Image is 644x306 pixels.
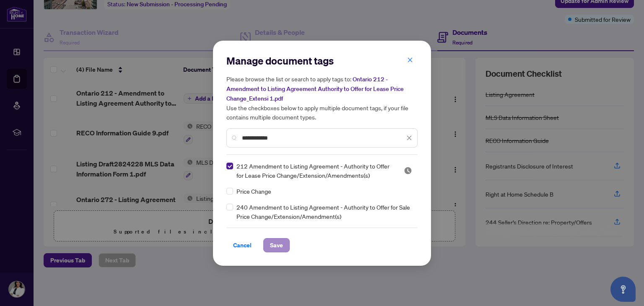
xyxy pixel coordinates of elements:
[406,135,412,141] span: close
[233,239,252,252] span: Cancel
[610,277,636,302] button: Open asap
[226,74,418,122] h5: Please browse the list or search to apply tags to: Use the checkboxes below to apply multiple doc...
[236,161,394,180] span: 212 Amendment to Listing Agreement - Authority to Offer for Lease Price Change/Extension/Amendmen...
[226,75,404,102] span: Ontario 212 - Amendment to Listing Agreement Authority to Offer for Lease Price Change_Extensi 1.pdf
[226,54,418,67] h2: Manage document tags
[226,238,258,252] button: Cancel
[404,166,412,175] span: Pending Review
[236,187,271,196] span: Price Change
[236,202,413,221] span: 240 Amendment to Listing Agreement - Authority to Offer for Sale Price Change/Extension/Amendment(s)
[407,57,413,63] span: close
[404,166,412,175] img: status
[263,238,290,252] button: Save
[270,239,283,252] span: Save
